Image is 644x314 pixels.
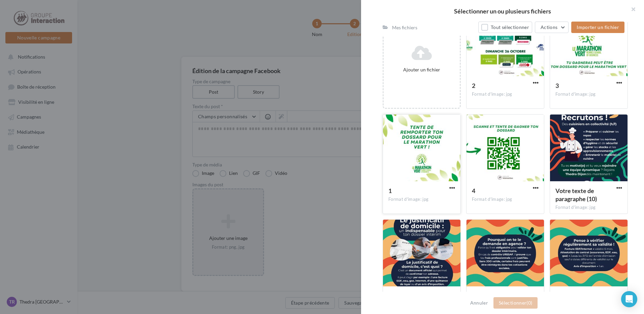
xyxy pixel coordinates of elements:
span: 1 [388,187,392,194]
button: Sélectionner(0) [493,297,538,309]
button: Actions [535,22,569,33]
div: Ajouter un fichier [386,66,457,73]
span: 2 [472,82,475,89]
span: Actions [541,24,557,30]
span: 3 [555,82,559,89]
span: (0) [526,300,532,306]
div: Mes fichiers [392,24,417,31]
button: Importer un fichier [571,22,624,33]
div: Format d'image: jpg [555,91,622,97]
div: Format d'image: jpg [472,91,539,97]
span: Importer un fichier [577,24,619,30]
h2: Sélectionner un ou plusieurs fichiers [372,8,633,14]
span: Votre texte de paragraphe (10) [555,187,597,202]
div: Open Intercom Messenger [621,291,637,307]
div: Format d'image: jpg [472,196,539,202]
span: 4 [472,187,475,194]
div: Format d'image: jpg [555,205,622,211]
button: Tout sélectionner [478,22,532,33]
div: Format d'image: jpg [388,196,455,202]
button: Annuler [468,299,491,307]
